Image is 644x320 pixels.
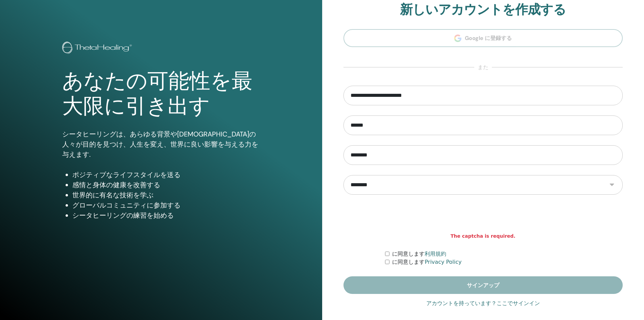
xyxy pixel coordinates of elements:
a: 利用規約 [425,251,446,257]
li: ポジティブなライフスタイルを送る [72,170,260,180]
li: グローバルコミュニティに参加する [72,200,260,210]
a: Privacy Policy [425,259,461,265]
h1: あなたの可能性を最大限に引き出す [62,69,260,119]
li: 感情と身体の健康を改善する [72,180,260,190]
iframe: reCAPTCHA [432,205,534,231]
li: シータヒーリングの練習を始める [72,210,260,220]
li: 世界的に有名な技術を学ぶ [72,190,260,200]
label: に同意します [392,258,461,266]
h2: 新しいアカウントを作成する [343,2,623,18]
p: シータヒーリングは、あらゆる背景や[DEMOGRAPHIC_DATA]の人々が目的を見つけ、人生を変え、世界に良い影響を与える力を与えます. [62,129,260,159]
a: アカウントを持っています？ここでサインイン [426,299,540,307]
strong: The captcha is required. [451,233,516,240]
span: また [474,63,492,71]
label: に同意します [392,250,446,258]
